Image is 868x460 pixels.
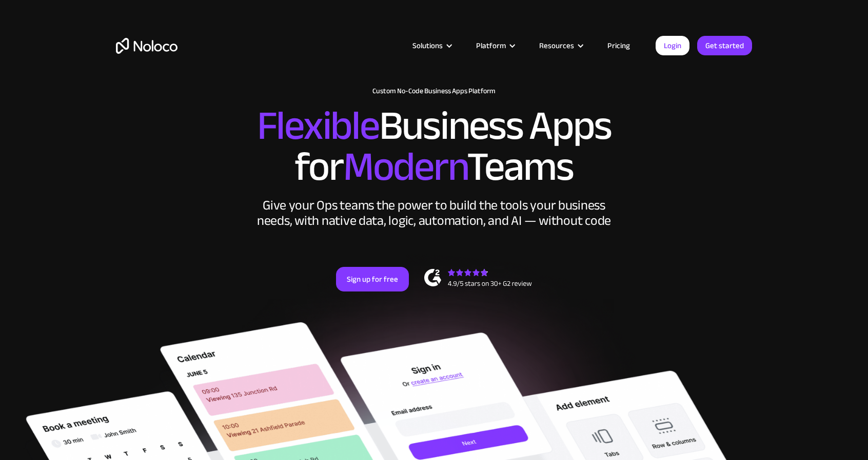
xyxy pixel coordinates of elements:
[257,88,379,164] span: Flexible
[476,39,506,52] div: Platform
[336,267,409,291] a: Sign up for free
[254,198,614,228] div: Give your Ops teams the power to build the tools your business needs, with native data, logic, au...
[697,36,752,55] a: Get started
[595,39,643,52] a: Pricing
[463,39,526,52] div: Platform
[343,129,467,205] span: Modern
[400,39,463,52] div: Solutions
[656,36,689,55] a: Login
[526,39,595,52] div: Resources
[116,106,752,187] h2: Business Apps for Teams
[116,38,177,54] a: home
[412,39,443,52] div: Solutions
[539,39,574,52] div: Resources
